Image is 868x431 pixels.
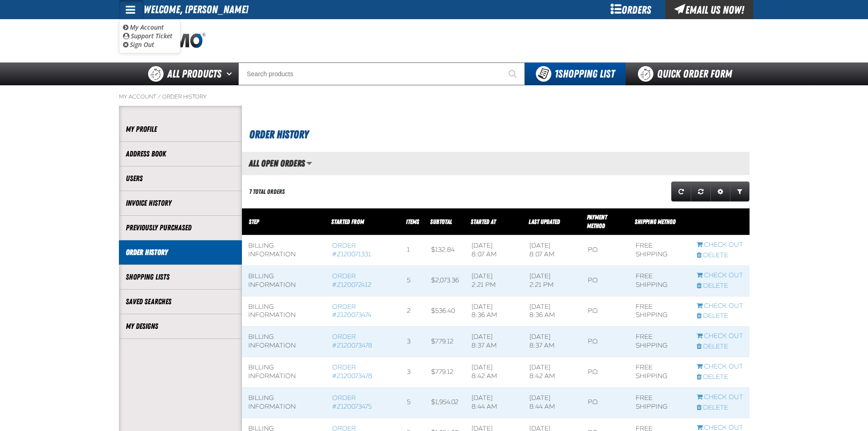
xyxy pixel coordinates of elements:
[690,208,750,235] th: Row actions
[697,373,743,382] a: Delete checkout started from Z120073478
[697,363,743,371] a: Continue checkout started from Z120073478
[555,68,558,80] strong: 1
[126,149,235,159] a: Address Book
[401,357,425,388] td: 3
[691,182,711,202] a: Reset grid action
[697,302,743,311] a: Continue checkout started from Z120073474
[119,93,156,100] a: My Account
[425,235,465,266] td: $132.84
[126,198,235,208] a: Invoice History
[430,218,452,225] a: Subtotal
[465,327,523,357] td: [DATE] 8:37 AM
[697,282,743,291] a: Delete checkout started from Z120072412
[126,321,235,332] a: My Designs
[248,272,319,290] div: Billing Information
[249,187,285,196] div: 7 Total Orders
[581,387,629,418] td: P.O.
[332,333,372,349] a: Order #Z120073478
[119,93,750,100] nav: Breadcrumbs
[425,296,465,327] td: $536.40
[697,312,743,321] a: Delete checkout started from Z120073474
[406,218,419,225] span: Items
[248,242,319,259] div: Billing Information
[626,62,749,85] a: Quick Order Form
[123,40,154,49] a: Sign Out
[523,327,581,357] td: [DATE] 8:37 AM
[710,182,730,202] a: Expand or Collapse Grid Settings
[697,332,743,341] a: Continue checkout started from Z120073478
[248,363,319,381] div: Billing Information
[629,235,690,266] td: Free Shipping
[249,128,308,141] span: Order History
[629,265,690,296] td: Free Shipping
[523,235,581,266] td: [DATE] 8:07 AM
[697,271,743,280] a: Continue checkout started from Z120072412
[581,265,629,296] td: P.O.
[523,387,581,418] td: [DATE] 8:44 AM
[629,357,690,388] td: Free Shipping
[332,394,372,410] a: Order #Z120073475
[248,394,319,411] div: Billing Information
[238,62,525,85] input: Search
[697,241,743,249] a: Continue checkout started from Z120071331
[581,357,629,388] td: P.O.
[697,251,743,260] a: Delete checkout started from Z120071331
[465,387,523,418] td: [DATE] 8:44 AM
[523,357,581,388] td: [DATE] 8:42 AM
[248,303,319,320] div: Billing Information
[332,303,371,319] a: Order #Z120073474
[126,223,235,233] a: Previously Purchased
[425,387,465,418] td: $1,954.02
[425,265,465,296] td: $2,073.36
[167,66,221,82] span: All Products
[401,296,425,327] td: 2
[306,156,312,171] button: Manage grid views. Current view is All Open Orders
[248,333,319,350] div: Billing Information
[581,235,629,266] td: P.O.
[581,327,629,357] td: P.O.
[158,93,161,100] span: /
[502,62,525,85] button: Start Searching
[671,182,691,202] a: Refresh grid action
[697,393,743,402] a: Continue checkout started from Z120073475
[332,242,371,258] a: Order #Z120071331
[629,296,690,327] td: Free Shipping
[401,387,425,418] td: 5
[581,296,629,327] td: P.O.
[126,247,235,258] a: Order History
[730,182,750,202] a: Expand or Collapse Grid Filters
[425,357,465,388] td: $779.12
[587,213,607,229] a: Payment Method
[465,296,523,327] td: [DATE] 8:36 AM
[525,62,626,85] button: You have 1 Shopping List. Open to view details
[332,363,372,380] a: Order #Z120073478
[523,265,581,296] td: [DATE] 2:21 PM
[126,296,235,307] a: Saved Searches
[465,357,523,388] td: [DATE] 8:42 AM
[465,265,523,296] td: [DATE] 2:21 PM
[123,31,172,40] a: Support Ticket
[126,124,235,135] a: My Profile
[126,173,235,184] a: Users
[126,272,235,282] a: Shopping Lists
[162,93,206,100] a: Order History
[523,296,581,327] td: [DATE] 8:36 AM
[242,158,305,168] h2: All Open Orders
[555,68,615,80] span: Shopping List
[465,235,523,266] td: [DATE] 8:07 AM
[697,343,743,351] a: Delete checkout started from Z120073478
[529,218,560,225] a: Last Updated
[223,62,238,85] button: Open All Products pages
[332,272,371,289] a: Order #Z120072412
[471,218,496,225] a: Started At
[331,218,364,225] span: Started From
[123,23,164,31] a: My Account
[401,265,425,296] td: 5
[635,218,676,225] span: Shipping Method
[249,218,259,225] span: Step
[629,327,690,357] td: Free Shipping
